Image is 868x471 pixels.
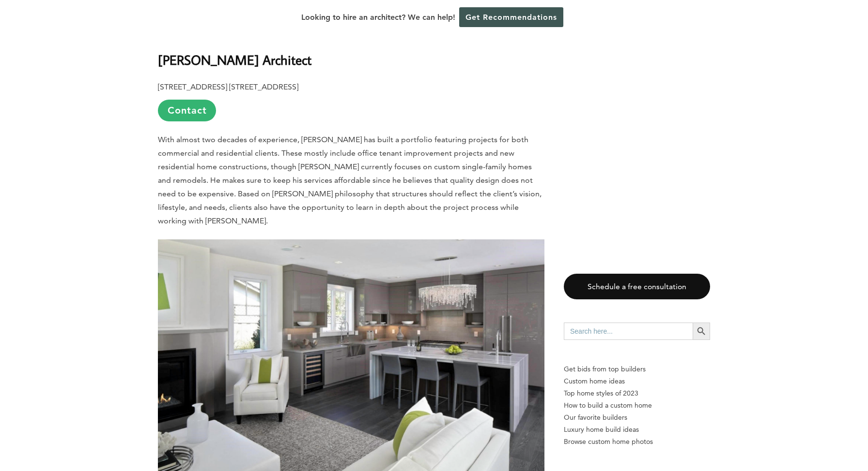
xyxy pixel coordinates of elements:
[459,7,563,27] a: Get Recommendations
[696,326,707,337] svg: Search
[564,375,710,387] a: Custom home ideas
[158,135,542,225] span: With almost two decades of experience, [PERSON_NAME] has built a portfolio featuring projects for...
[564,436,710,448] a: Browse custom home photos
[564,323,693,340] input: Search here...
[564,274,710,299] a: Schedule a free consultation
[564,412,710,424] a: Our favorite builders
[564,399,710,412] a: How to build a custom home
[158,82,298,91] b: [STREET_ADDRESS] [STREET_ADDRESS]
[158,100,216,121] a: Contact
[564,387,710,399] a: Top home styles of 2023
[158,51,311,68] b: [PERSON_NAME] Architect
[564,424,710,436] a: Luxury home build ideas
[564,363,710,375] p: Get bids from top builders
